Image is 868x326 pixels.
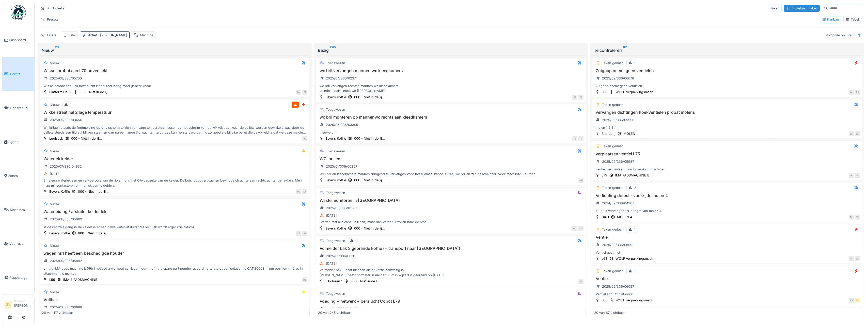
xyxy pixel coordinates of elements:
div: 000 - Niet in de lij... [354,136,385,141]
div: 2025/08/336/05669 [50,217,82,222]
div: Toegewezen [326,291,345,296]
div: 2025/09/336/06057 [602,284,634,289]
div: Bezig [318,47,584,53]
div: Beyers Koffie [325,178,346,183]
div: 2025/07/336/04932 [50,164,82,169]
h3: Wikkelstraat hal 2 lage temperatuur [42,110,307,115]
div: Zuignap neemt geen ventielen [594,84,860,88]
div: 2024/09/336/04907 [602,201,634,206]
div: WC-brillen kleedkamers mannen dringend te vervangen voor het allemaal kapot is. Nieuwe brillen zi... [318,172,583,176]
div: Wij krijgen steeds de foutmelding op ons scherm te zien van Lage temperatuur lassen op het scherm... [42,125,307,135]
div: WOLF verpakkingsmach... [616,90,656,94]
div: BM [296,90,301,95]
h3: Ventiel [594,235,860,240]
div: Titel [69,33,75,38]
div: Taken [768,5,782,12]
div: GE [578,136,583,141]
div: 1 [634,61,636,66]
div: Beyers Koffie [49,189,70,194]
div: WOLF verpakkingsmach... [616,256,656,261]
div: nieuwe bril [318,130,583,135]
h3: WC-brillen [318,156,583,161]
div: Volmelder bak 3 gaat niet aan als er koffie aanwezig is. [PERSON_NAME] heeft potmeter in melder 0... [318,268,583,277]
div: Taken gedaan [602,269,624,273]
div: 000 - Niet in de lij... [71,136,102,141]
div: on the IMA pads machine L 59b I noticed a wornout carriage mount no.1, the spare part number acco... [42,266,307,276]
div: GE [855,215,860,220]
div: MOLEN 4 [617,215,632,219]
div: 000 - Niet in de lij... [354,178,385,183]
div: L68 [602,298,607,303]
div: Machine [140,33,153,38]
div: IMA 2 PADSMACHINE [63,277,97,282]
div: Taken gedaan [602,144,624,149]
div: Ventiel gaat niet [594,250,860,255]
h3: wc bril vervangen mannen wc kleedkamers [318,68,583,73]
div: 2025/09/336/06091 [602,242,634,247]
div: 2025/09/336/06076 [602,76,634,81]
div: Taken gedaan [602,61,624,66]
div: 2025/05/336/03656 [50,118,82,122]
div: wc bril vervangen rechtse mannen wc kleedkamers identiek zoals linkse wc ([PERSON_NAME]) [318,84,583,93]
div: Nieuw [42,47,308,53]
div: Ticket aanmaken [784,5,820,12]
div: L59 [49,277,55,282]
div: 2025/09/336/05944 [326,306,358,311]
h3: Ventiel [594,276,860,281]
div: 2025/01/336/00257 [326,164,357,169]
h3: Voeding + netwerk + perslucht Cobot L79 [318,299,583,304]
div: Nieuw [50,202,59,206]
strong: Tickets [50,6,66,11]
span: Rapportage [9,275,32,280]
h3: Wissel probat aan L70 boven lekt [42,68,307,73]
div: Nieuw [50,61,59,66]
div: [DATE] [326,213,337,218]
div: Manager [14,299,32,303]
div: Beyers Koffie [49,231,70,236]
div: 2025/09/336/05987 [602,159,634,164]
a: Rapportage [2,261,34,295]
div: GE [302,231,307,236]
div: GE [572,136,577,141]
div: CS [302,189,307,194]
div: Silo toren 1 [325,279,342,284]
div: MJ [572,226,577,231]
div: RA [849,256,854,261]
h3: Vuilbak [42,297,307,302]
div: TZ [296,231,301,236]
div: [DATE] [50,171,61,176]
div: 20 van 67 zichtbaar [594,310,625,315]
div: MD [296,189,301,194]
div: L68 [602,90,607,94]
div: In de centrale gang in de kelder is er een galva water-afsluiter die lekt, lek wordt erger (zie f... [42,225,307,230]
div: Taken gedaan [602,227,624,232]
div: Filters [39,31,59,39]
div: 2025/01/336/00111 [326,254,355,258]
div: [DATE] [326,261,337,266]
span: Zones [8,173,32,178]
div: 2025/02/336/00968 [50,305,82,310]
a: Agenda [2,125,34,159]
div: DO [302,277,307,282]
h3: vervangen dichtingen hoekventielen probat molens [594,110,860,115]
div: TV [849,215,854,220]
div: 2025/08/336/05700 [50,76,82,81]
span: : [PERSON_NAME] [97,33,127,37]
a: Voorraad [2,227,34,261]
a: SV Manager[PERSON_NAME] [4,299,32,311]
img: Badge_color-CXgf-gQk.svg [11,5,26,20]
div: SV [855,298,860,303]
sup: 245 [330,47,336,53]
div: ventiel verplaatsen naar bovenkant machine [594,167,860,172]
div: IMA PADSMACHINE B [615,173,649,178]
div: Volgorde op Titel [824,31,855,39]
sup: 67 [623,47,627,53]
a: Onderhoud [2,91,34,125]
h3: Volmelder bak 3 gebrande koffie (= transport naar [GEOGRAPHIC_DATA]) [318,246,583,251]
div: Logistiek [49,136,63,141]
div: Beyers Koffie [325,95,346,100]
div: 000 - Niet in de lij... [354,95,385,100]
div: GE [572,95,577,100]
div: PS [855,90,860,95]
div: JV [855,256,860,261]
